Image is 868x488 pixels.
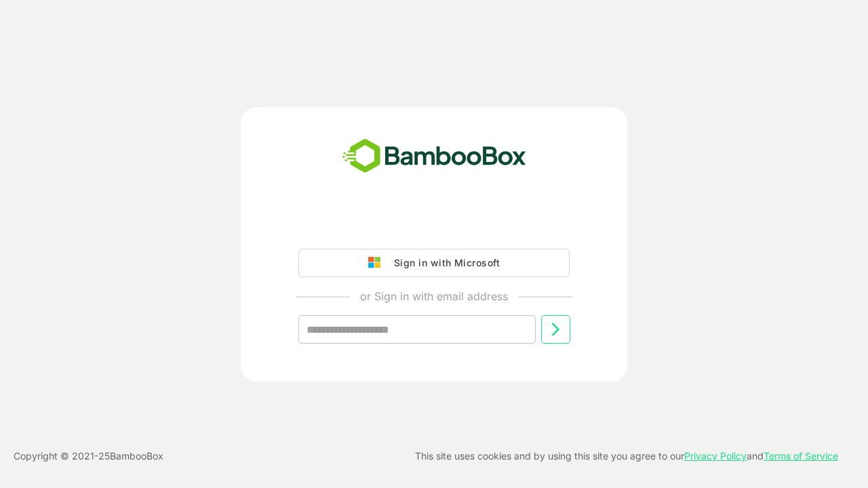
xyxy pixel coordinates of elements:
p: This site uses cookies and by using this site you agree to our and [415,448,838,464]
img: bamboobox [335,134,534,179]
button: Sign in with Microsoft [298,249,570,277]
a: Privacy Policy [684,450,747,462]
img: google [368,257,387,269]
p: Copyright © 2021- 25 BambooBox [14,448,163,464]
p: or Sign in with email address [360,288,508,304]
a: Terms of Service [764,450,838,462]
div: Sign in with Microsoft [387,254,500,272]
